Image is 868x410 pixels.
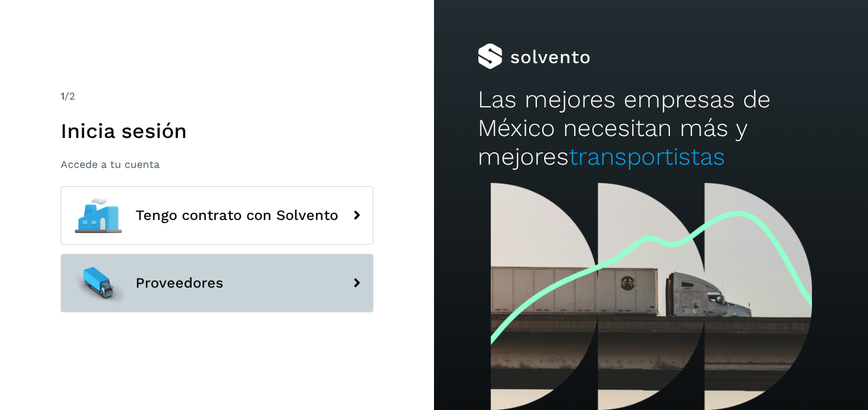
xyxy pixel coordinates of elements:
p: Accede a tu cuenta [61,158,373,171]
span: transportistas [569,143,725,171]
button: Tengo contrato con Solvento [61,186,373,245]
button: Proveedores [61,254,373,312]
span: Tengo contrato con Solvento [136,208,338,223]
h2: Las mejores empresas de México necesitan más y mejores [478,85,825,172]
div: /2 [61,89,373,104]
span: 1 [61,90,65,102]
h1: Inicia sesión [61,118,373,143]
span: Proveedores [136,275,224,291]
